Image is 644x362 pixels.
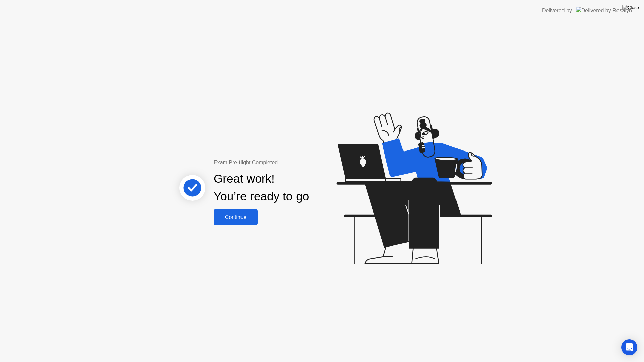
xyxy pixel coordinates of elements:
img: Close [622,5,639,10]
div: Great work! You’re ready to go [214,170,309,205]
div: Exam Pre-flight Completed [214,159,352,167]
img: Delivered by Rosalyn [576,7,632,14]
div: Open Intercom Messenger [621,339,637,355]
button: Continue [214,209,258,225]
div: Delivered by [542,7,572,15]
div: Continue [216,214,256,220]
